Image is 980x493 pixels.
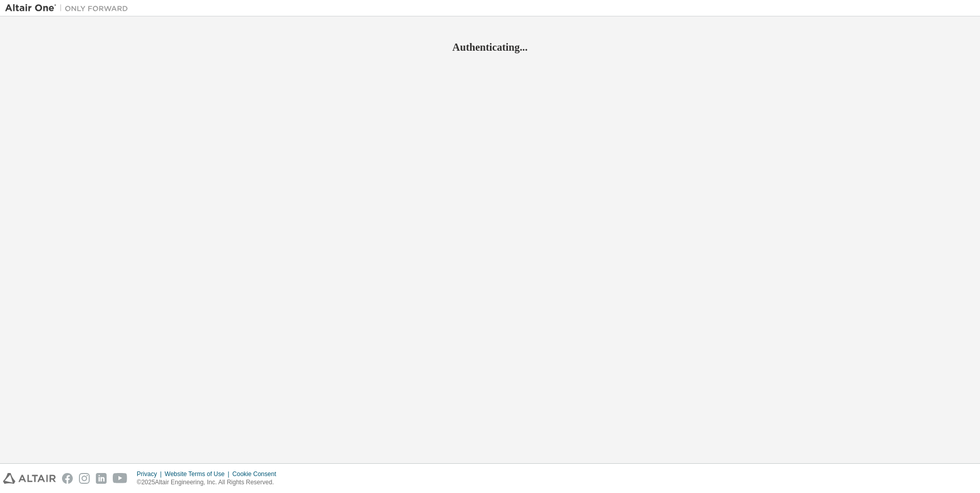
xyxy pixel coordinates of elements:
[113,473,128,484] img: youtube.svg
[165,470,232,478] div: Website Terms of Use
[137,478,282,487] p: © 2025 Altair Engineering, Inc. All Rights Reserved.
[137,470,165,478] div: Privacy
[79,473,90,484] img: instagram.svg
[62,473,73,484] img: facebook.svg
[96,473,107,484] img: linkedin.svg
[5,3,133,13] img: Altair One
[3,473,56,484] img: altair_logo.svg
[232,470,282,478] div: Cookie Consent
[5,40,975,54] h2: Authenticating...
